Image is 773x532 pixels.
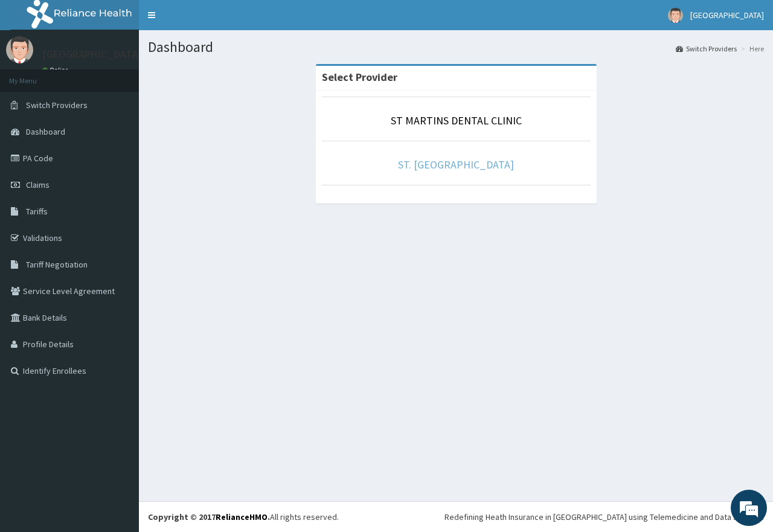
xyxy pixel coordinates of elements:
[444,511,764,523] div: Redefining Heath Insurance in [GEOGRAPHIC_DATA] using Telemedicine and Data Science!
[26,179,50,190] span: Claims
[139,501,773,532] footer: All rights reserved.
[148,39,764,55] h1: Dashboard
[148,511,270,522] strong: Copyright © 2017 .
[26,206,48,217] span: Tariffs
[398,158,514,171] a: ST. [GEOGRAPHIC_DATA]
[676,43,737,54] a: Switch Providers
[690,10,764,21] span: [GEOGRAPHIC_DATA]
[391,114,522,127] a: ST MARTINS DENTAL CLINIC
[42,66,71,74] a: Online
[26,100,88,111] span: Switch Providers
[26,126,65,137] span: Dashboard
[322,70,397,84] strong: Select Provider
[6,36,33,63] img: User Image
[216,511,268,522] a: RelianceHMO
[26,259,88,270] span: Tariff Negotiation
[668,8,683,23] img: User Image
[42,49,142,60] p: [GEOGRAPHIC_DATA]
[738,43,764,54] li: Here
